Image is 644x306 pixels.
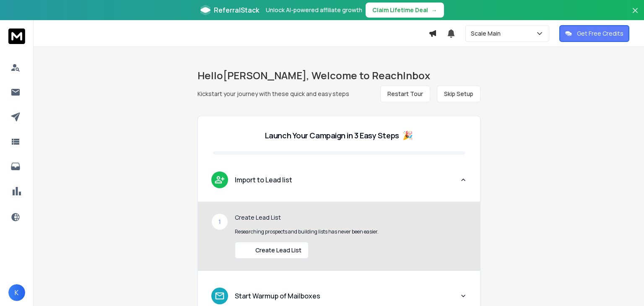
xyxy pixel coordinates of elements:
button: Close banner [630,5,641,25]
p: Import to Lead list [235,175,292,185]
h1: Hello [PERSON_NAME] , Welcome to ReachInbox [197,69,480,82]
button: Restart Tour [380,86,430,102]
img: lead [214,174,225,185]
button: K [8,284,25,301]
button: leadImport to Lead list [198,165,480,202]
img: lead [242,245,252,255]
p: Create Lead List [235,213,467,222]
button: Create Lead List [235,242,309,259]
span: Skip Setup [444,90,473,98]
p: Unlock AI-powered affiliate growth [266,6,362,14]
p: Start Warmup of Mailboxes [235,291,320,301]
button: Claim Lifetime Deal→ [366,3,444,18]
p: Get Free Credits [577,29,623,38]
span: ReferralStack [214,5,259,15]
p: Launch Your Campaign in 3 Easy Steps [265,130,399,141]
span: → [431,6,437,14]
p: Researching prospects and building lists has never been easier. [235,228,467,235]
span: 🎉 [402,130,413,141]
div: leadImport to Lead list [198,202,480,270]
p: Scale Main [471,29,504,38]
p: Kickstart your journey with these quick and easy steps [197,90,349,98]
div: 1 [211,213,228,230]
button: Get Free Credits [559,25,629,42]
img: lead [214,290,225,301]
button: Skip Setup [437,86,480,102]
